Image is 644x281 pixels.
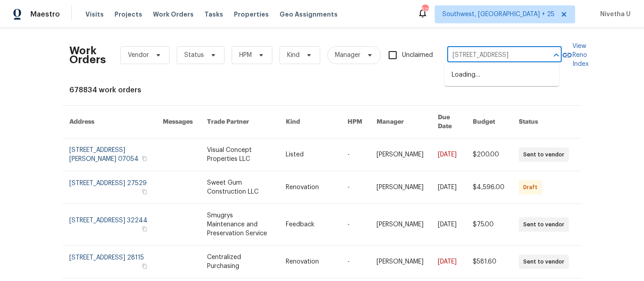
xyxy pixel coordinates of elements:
[279,246,340,278] td: Renovation
[140,188,148,196] button: Copy Address
[200,106,279,138] th: Trade Partner
[445,64,559,86] div: Loading…
[30,10,60,19] span: Maestro
[287,51,300,60] span: Kind
[279,106,340,138] th: Kind
[184,51,204,60] span: Status
[69,46,106,64] h2: Work Orders
[369,204,431,246] td: [PERSON_NAME]
[62,106,156,138] th: Address
[279,138,340,171] td: Listed
[369,246,431,278] td: [PERSON_NAME]
[340,246,369,278] td: -
[200,246,279,278] td: Centralized Purchasing
[153,10,194,19] span: Work Orders
[279,171,340,204] td: Renovation
[369,138,431,171] td: [PERSON_NAME]
[204,11,223,17] span: Tasks
[200,204,279,246] td: Smugrys Maintenance and Preservation Service
[200,171,279,204] td: Sweet Gum Construction LLC
[128,51,149,60] span: Vendor
[597,10,631,19] span: Nivetha U
[512,106,582,138] th: Status
[340,106,369,138] th: HPM
[431,106,466,138] th: Due Date
[369,171,431,204] td: [PERSON_NAME]
[140,155,148,163] button: Copy Address
[234,10,269,19] span: Properties
[369,106,431,138] th: Manager
[280,10,338,19] span: Geo Assignments
[114,10,142,19] span: Projects
[422,5,428,14] div: 522
[239,51,252,60] span: HPM
[85,10,104,19] span: Visits
[340,171,369,204] td: -
[340,138,369,171] td: -
[279,204,340,246] td: Feedback
[140,225,148,233] button: Copy Address
[447,48,537,62] input: Enter in an address
[550,49,563,61] button: Close
[200,138,279,171] td: Visual Concept Properties LLC
[156,106,200,138] th: Messages
[340,204,369,246] td: -
[69,86,575,95] div: 678834 work orders
[562,42,589,69] a: View Reno Index
[442,10,555,19] span: Southwest, [GEOGRAPHIC_DATA] + 25
[466,106,512,138] th: Budget
[335,51,360,60] span: Manager
[140,262,148,270] button: Copy Address
[402,51,433,60] span: Unclaimed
